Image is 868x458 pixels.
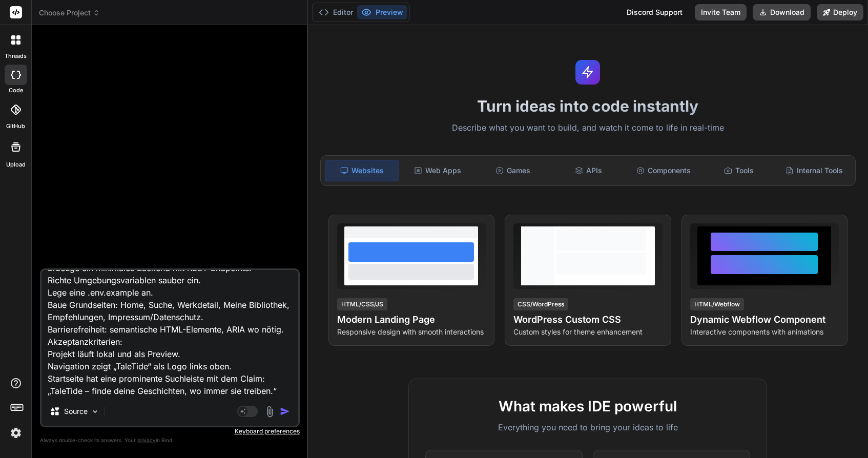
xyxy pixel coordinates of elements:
[627,160,700,181] div: Components
[42,270,298,397] textarea: Projektstart und Architektur Ziel: Starte ein Webprojekt für eine ressourcenschonende Hörbuch-Met...
[64,406,88,417] p: Source
[40,427,300,435] p: Keyboard preferences
[778,160,851,181] div: Internal Tools
[702,160,776,181] div: Tools
[817,4,863,20] button: Deploy
[39,8,100,18] span: Choose Project
[477,160,550,181] div: Games
[314,121,862,135] p: Describe what you want to build, and watch it come to life in real-time
[264,406,276,418] img: attachment
[280,406,290,417] img: icon
[7,424,25,442] img: settings
[337,298,387,310] div: HTML/CSS/JS
[5,52,27,60] label: threads
[552,160,625,181] div: APIs
[314,97,862,115] h1: Turn ideas into code instantly
[513,327,662,337] p: Custom styles for theme enhancement
[40,435,300,445] p: Always double-check its answers. Your in Bind
[401,160,474,181] div: Web Apps
[753,4,811,20] button: Download
[425,395,750,417] h2: What makes IDE powerful
[337,313,486,327] h4: Modern Landing Page
[513,313,662,327] h4: WordPress Custom CSS
[621,4,689,20] div: Discord Support
[6,160,26,169] label: Upload
[9,86,23,95] label: code
[91,407,99,416] img: Pick Models
[315,5,357,19] button: Editor
[137,437,156,443] span: privacy
[337,327,486,337] p: Responsive design with smooth interactions
[690,327,839,337] p: Interactive components with animations
[425,421,750,433] p: Everything you need to bring your ideas to life
[690,313,839,327] h4: Dynamic Webflow Component
[325,160,399,181] div: Websites
[513,298,568,310] div: CSS/WordPress
[695,4,747,20] button: Invite Team
[6,122,25,131] label: GitHub
[690,298,744,310] div: HTML/Webflow
[357,5,407,19] button: Preview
